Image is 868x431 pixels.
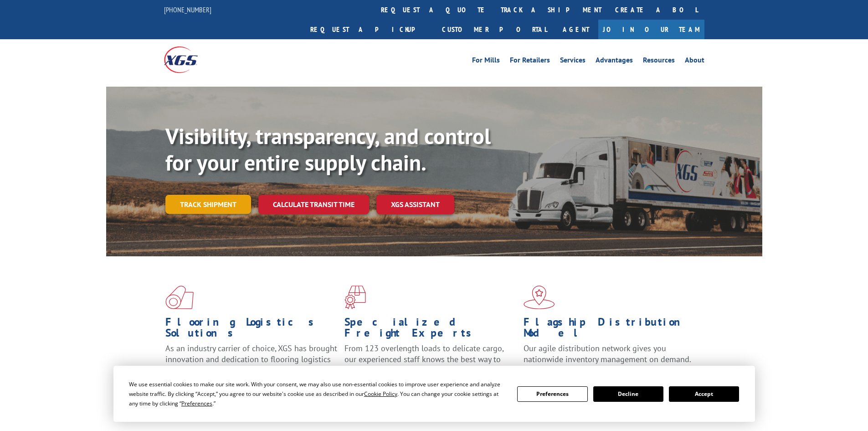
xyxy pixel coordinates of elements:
span: Cookie Policy [364,390,397,398]
a: Agent [554,20,598,39]
button: Decline [593,386,663,402]
span: As an industry carrier of choice, XGS has brought innovation and dedication to flooring logistics... [165,343,337,375]
div: We use essential cookies to make our site work. With your consent, we may also use non-essential ... [129,379,506,408]
a: Advantages [596,57,633,67]
img: xgs-icon-focused-on-flooring-red [344,286,366,309]
b: Visibility, transparency, and control for your entire supply chain. [165,122,491,177]
a: For Retailers [510,57,550,67]
h1: Flooring Logistics Solutions [165,317,338,343]
a: Resources [643,57,675,67]
a: Request a pickup [303,20,435,39]
h1: Flagship Distribution Model [524,317,696,343]
img: xgs-icon-total-supply-chain-intelligence-red [165,286,194,309]
h1: Specialized Freight Experts [344,317,517,343]
a: Calculate transit time [258,195,369,214]
a: Customer Portal [435,20,554,39]
span: Our agile distribution network gives you nationwide inventory management on demand. [524,343,691,364]
a: Services [560,57,586,67]
img: xgs-icon-flagship-distribution-model-red [524,286,555,309]
p: From 123 overlength loads to delicate cargo, our experienced staff knows the best way to move you... [344,343,517,384]
div: Cookie Consent Prompt [113,366,755,422]
a: [PHONE_NUMBER] [164,5,211,14]
a: XGS ASSISTANT [376,195,454,214]
a: Join Our Team [598,20,704,39]
a: Track shipment [165,195,251,214]
button: Accept [669,386,739,402]
a: About [685,57,704,67]
a: For Mills [472,57,500,67]
button: Preferences [517,386,587,402]
span: Preferences [181,400,212,407]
